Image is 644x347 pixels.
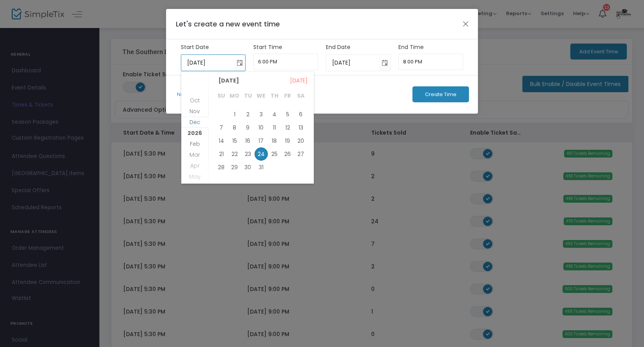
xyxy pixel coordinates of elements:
button: Close [461,19,471,29]
span: Apr [190,162,200,170]
td: Wednesday, December 31, 2025 [255,161,268,174]
td: Friday, December 5, 2025 [281,108,294,121]
span: 12 [281,121,294,134]
td: Sunday, December 21, 2025 [215,147,228,161]
td: Wednesday, December 3, 2025 [255,108,268,121]
span: 28 [215,161,228,174]
td: Friday, December 26, 2025 [281,147,294,161]
input: Select Time [398,54,464,70]
span: 13 [294,121,308,134]
td: Saturday, December 13, 2025 [294,121,308,134]
button: Toggle calendar [379,55,390,71]
span: 1 [228,108,241,121]
td: Friday, December 12, 2025 [281,121,294,134]
td: Wednesday, December 10, 2025 [255,121,268,134]
span: 3 [255,108,268,121]
span: 7 [215,121,228,134]
span: 9 [241,121,255,134]
label: End Time [398,43,464,51]
button: Toggle calendar [234,55,245,71]
span: 31 [255,161,268,174]
a: Need to add recurring dates? [177,91,254,98]
span: Feb [190,140,200,148]
td: Monday, December 15, 2025 [228,134,241,147]
span: Nov [189,107,200,115]
span: Let's create a new event time [176,19,280,29]
span: 8 [228,121,241,134]
span: 25 [268,147,281,161]
input: Select date [181,55,235,71]
span: 24 [255,147,268,161]
span: 6 [294,108,308,121]
td: Sunday, December 28, 2025 [215,161,228,174]
span: [DATE] [290,75,308,86]
td: Sunday, December 14, 2025 [215,134,228,147]
span: 20 [294,134,308,147]
span: 23 [241,147,255,161]
span: 26 [281,147,294,161]
span: Create Time [425,91,456,98]
span: 18 [268,134,281,147]
td: Wednesday, December 24, 2025 [255,147,268,161]
td: Saturday, December 20, 2025 [294,134,308,147]
span: 5 [281,108,294,121]
td: Friday, December 19, 2025 [281,134,294,147]
span: 19 [281,134,294,147]
td: Saturday, December 6, 2025 [294,108,308,121]
td: Monday, December 22, 2025 [228,147,241,161]
td: Monday, December 8, 2025 [228,121,241,134]
td: Tuesday, December 9, 2025 [241,121,255,134]
span: 30 [241,161,255,174]
td: Monday, December 1, 2025 [228,108,241,121]
span: 29 [228,161,241,174]
td: Thursday, December 25, 2025 [268,147,281,161]
td: Monday, December 29, 2025 [228,161,241,174]
td: Tuesday, December 16, 2025 [241,134,255,147]
span: [DATE] [215,75,242,86]
span: 22 [228,147,241,161]
label: End Date [326,43,391,51]
button: Create Time [412,86,469,102]
span: 10 [255,121,268,134]
span: 15 [228,134,241,147]
span: 17 [255,134,268,147]
td: Tuesday, December 30, 2025 [241,161,255,174]
th: [DATE] [215,90,308,108]
span: 27 [294,147,308,161]
input: Select Time [253,54,318,70]
td: Sunday, December 7, 2025 [215,121,228,134]
span: 16 [241,134,255,147]
td: Saturday, December 27, 2025 [294,147,308,161]
span: 11 [268,121,281,134]
label: Start Time [253,43,318,51]
input: Select date [326,55,380,71]
span: May [189,173,201,181]
span: 4 [268,108,281,121]
td: Wednesday, December 17, 2025 [255,134,268,147]
td: Thursday, December 4, 2025 [268,108,281,121]
span: 14 [215,134,228,147]
label: Start Date [181,43,246,51]
td: Thursday, December 18, 2025 [268,134,281,147]
span: 2 [241,108,255,121]
span: 21 [215,147,228,161]
td: Tuesday, December 23, 2025 [241,147,255,161]
span: Oct [190,96,200,104]
span: Mar [189,151,200,159]
td: Tuesday, December 2, 2025 [241,108,255,121]
span: Dec [189,118,200,126]
span: 2026 [188,129,202,137]
td: Thursday, December 11, 2025 [268,121,281,134]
